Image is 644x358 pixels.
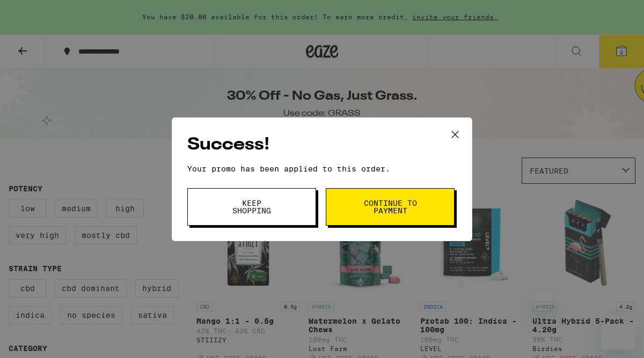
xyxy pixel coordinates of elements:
[187,133,457,157] h2: Success!
[187,188,316,226] button: Keep Shopping
[187,165,457,173] p: Your promo has been applied to this order.
[363,199,418,214] span: Continue to payment
[532,289,553,311] iframe: Close message
[224,199,279,214] span: Keep Shopping
[601,315,635,349] iframe: Button to launch messaging window
[326,188,455,226] button: Continue to payment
